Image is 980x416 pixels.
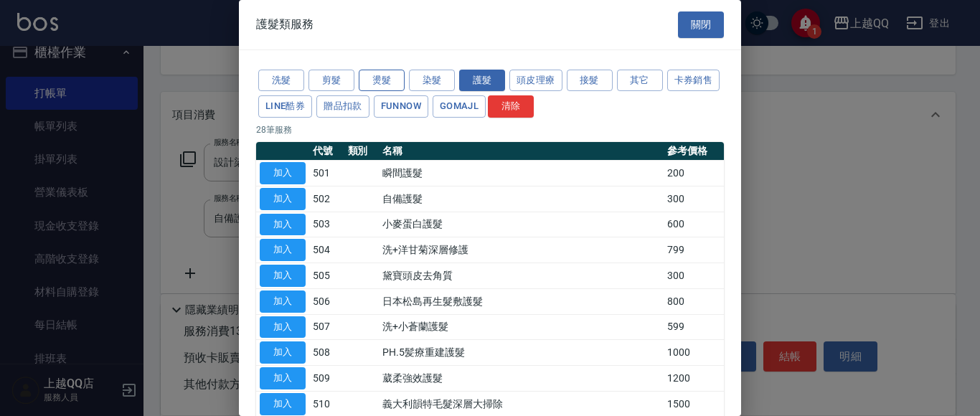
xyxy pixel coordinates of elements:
td: 509 [309,366,344,392]
button: 洗髮 [258,70,304,92]
td: 洗+洋甘菊深層修護 [379,237,664,263]
button: 加入 [260,162,306,184]
button: 清除 [488,95,534,118]
td: 1000 [664,340,724,366]
td: 503 [309,212,344,237]
td: 505 [309,263,344,289]
button: 加入 [260,239,306,261]
th: 代號 [309,142,344,161]
td: 506 [309,288,344,314]
td: 800 [664,288,724,314]
td: 600 [664,212,724,237]
button: 關閉 [678,11,724,38]
td: 小麥蛋白護髮 [379,212,664,237]
button: GOMAJL [433,95,486,118]
th: 類別 [344,142,380,161]
button: 護髮 [459,70,505,92]
button: 燙髮 [359,70,405,92]
button: 染髮 [409,70,455,92]
td: 502 [309,186,344,212]
span: 護髮類服務 [256,17,314,32]
th: 參考價格 [664,142,724,161]
td: 300 [664,186,724,212]
td: 自備護髮 [379,186,664,212]
td: 200 [664,161,724,186]
button: 頭皮理療 [509,70,562,92]
td: 洗+小蒼蘭護髮 [379,314,664,340]
td: 1200 [664,366,724,392]
td: 日本松島再生髮敷護髮 [379,288,664,314]
td: 瞬間護髮 [379,161,664,186]
td: 799 [664,237,724,263]
button: 加入 [260,341,306,364]
button: 加入 [260,367,306,389]
button: LINE酷券 [258,95,312,118]
button: 加入 [260,214,306,236]
button: 加入 [260,316,306,339]
p: 28 筆服務 [256,123,724,136]
td: 黛寶頭皮去角質 [379,263,664,289]
button: FUNNOW [374,95,428,118]
button: 加入 [260,290,306,313]
button: 贈品扣款 [316,95,369,118]
td: 300 [664,263,724,289]
td: 508 [309,340,344,366]
td: 501 [309,161,344,186]
td: 葳柔強效護髮 [379,366,664,392]
button: 加入 [260,393,306,415]
button: 接髮 [567,70,613,92]
button: 加入 [260,188,306,210]
button: 加入 [260,265,306,287]
button: 其它 [617,70,663,92]
td: PH.5髪療重建護髮 [379,340,664,366]
td: 599 [664,314,724,340]
button: 剪髮 [308,70,354,92]
td: 504 [309,237,344,263]
button: 卡券銷售 [667,70,720,92]
th: 名稱 [379,142,664,161]
td: 507 [309,314,344,340]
